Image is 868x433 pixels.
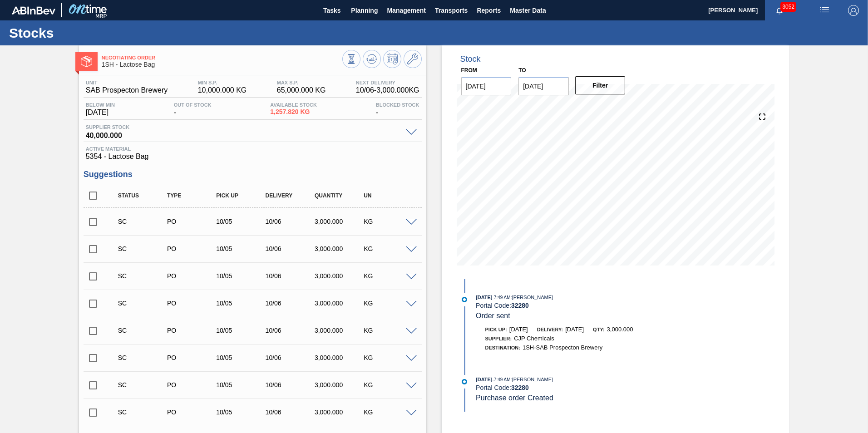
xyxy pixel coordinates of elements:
[361,300,416,307] div: KG
[361,327,416,334] div: KG
[86,146,419,152] span: Active Material
[102,61,342,68] span: 1SH - Lactose Bag
[165,354,220,361] div: Purchase order
[461,67,477,74] label: From
[462,379,467,384] img: atual
[84,170,422,179] h3: Suggestions
[363,50,381,68] button: Update Chart
[86,130,401,139] span: 40,000.000
[322,5,342,16] span: Tasks
[537,327,563,332] span: Delivery:
[214,218,269,225] div: 10/05/2025
[116,381,171,389] div: Suggestion Created
[263,218,318,225] div: 10/06/2025
[312,408,367,416] div: 3,000.000
[263,272,318,280] div: 10/06/2025
[165,192,220,199] div: Type
[312,381,367,389] div: 3,000.000
[593,327,604,332] span: Qty:
[263,354,318,361] div: 10/06/2025
[510,5,546,16] span: Master Data
[198,80,247,85] span: MIN S.P.
[214,245,269,252] div: 10/05/2025
[461,77,512,95] input: mm/dd/yyyy
[374,102,422,117] div: -
[361,354,416,361] div: KG
[102,55,342,60] span: Negotiating Order
[476,384,691,391] div: Portal Code:
[509,326,528,333] span: [DATE]
[214,354,269,361] div: 10/05/2025
[312,300,367,307] div: 3,000.000
[476,377,492,382] span: [DATE]
[86,124,401,130] span: Supplier Stock
[214,272,269,280] div: 10/05/2025
[819,5,830,16] img: userActions
[476,394,553,402] span: Purchase order Created
[86,86,168,94] span: SAB Prospecton Brewery
[435,5,468,16] span: Transports
[361,192,416,199] div: UN
[116,327,171,334] div: Suggestion Created
[511,384,529,391] strong: 32280
[511,302,529,309] strong: 32280
[361,272,416,280] div: KG
[165,300,220,307] div: Purchase order
[165,327,220,334] div: Purchase order
[277,86,326,94] span: 65,000.000 KG
[361,408,416,416] div: KG
[511,295,553,300] span: : [PERSON_NAME]
[165,381,220,389] div: Purchase order
[351,5,378,16] span: Planning
[270,108,317,115] span: 1,257.820 KG
[116,245,171,252] div: Suggestion Created
[514,335,554,342] span: CJP Chemicals
[312,192,367,199] div: Quantity
[116,300,171,307] div: Suggestion Created
[383,50,401,68] button: Schedule Inventory
[116,218,171,225] div: Suggestion Created
[263,327,318,334] div: 10/06/2025
[165,272,220,280] div: Purchase order
[565,326,584,333] span: [DATE]
[263,192,318,199] div: Delivery
[493,377,511,382] span: - 7:49 AM
[116,408,171,416] div: Suggestion Created
[214,408,269,416] div: 10/05/2025
[361,218,416,225] div: KG
[214,300,269,307] div: 10/05/2025
[462,297,467,302] img: atual
[312,327,367,334] div: 3,000.000
[476,295,492,300] span: [DATE]
[356,80,419,85] span: Next Delivery
[485,336,512,341] span: Supplier:
[116,272,171,280] div: Suggestion Created
[376,102,419,108] span: Blocked Stock
[165,408,220,416] div: Purchase order
[214,381,269,389] div: 10/05/2025
[523,344,602,351] span: 1SH-SAB Prospecton Brewery
[277,80,326,85] span: MAX S.P.
[174,102,212,108] span: Out Of Stock
[116,354,171,361] div: Suggestion Created
[477,5,501,16] span: Reports
[361,381,416,389] div: KG
[312,354,367,361] div: 3,000.000
[263,245,318,252] div: 10/06/2025
[165,218,220,225] div: Purchase order
[312,245,367,252] div: 3,000.000
[387,5,426,16] span: Management
[214,192,269,199] div: Pick up
[848,5,859,16] img: Logout
[12,6,55,15] img: TNhmsLtSVTkK8tSr43FrP2fwEKptu5GPRR3wAAAABJRU5ErkJggg==
[476,312,510,320] span: Order sent
[575,76,626,94] button: Filter
[404,50,422,68] button: Go to Master Data / General
[86,108,115,117] span: [DATE]
[86,80,168,85] span: Unit
[9,28,170,38] h1: Stocks
[518,67,526,74] label: to
[312,272,367,280] div: 3,000.000
[460,54,481,64] div: Stock
[86,102,115,108] span: Below Min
